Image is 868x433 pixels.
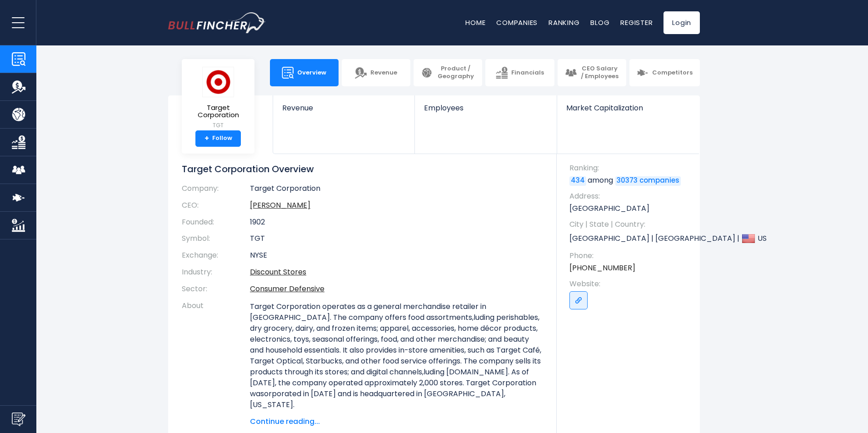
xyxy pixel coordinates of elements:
[270,59,339,86] a: Overview
[250,214,543,231] td: 1902
[569,251,691,261] span: Phone:
[250,301,543,410] p: Target Corporation operates as a general merchandise retailer in [GEOGRAPHIC_DATA]. The company o...
[189,104,247,119] span: Target Corporation
[663,11,700,34] a: Login
[652,69,693,77] span: Competitors
[250,230,543,247] td: TGT
[182,281,250,298] th: Sector:
[415,95,556,128] a: Employees
[273,95,414,128] a: Revenue
[250,247,543,264] td: NYSE
[182,214,250,231] th: Founded:
[465,18,485,27] a: Home
[569,263,635,273] a: [PHONE_NUMBER]
[250,416,543,427] span: Continue reading...
[189,66,248,130] a: Target Corporation TGT
[569,163,691,173] span: Ranking:
[569,191,691,201] span: Address:
[342,59,410,86] a: Revenue
[414,59,482,86] a: Product / Geography
[569,232,691,245] p: [GEOGRAPHIC_DATA] | [GEOGRAPHIC_DATA] | US
[250,284,324,294] a: Consumer Defensive
[615,176,681,185] a: 30373 companies
[282,104,405,112] span: Revenue
[569,176,586,185] a: 434
[250,267,306,277] a: Discount Stores
[580,65,619,80] span: CEO Salary / Employees
[168,12,266,33] a: Go to homepage
[629,59,700,86] a: Competitors
[182,184,250,197] th: Company:
[205,134,209,143] strong: +
[511,69,544,77] span: Financials
[182,298,250,427] th: About
[569,291,588,309] a: Go to link
[182,197,250,214] th: CEO:
[182,264,250,281] th: Industry:
[297,69,326,77] span: Overview
[436,65,475,80] span: Product / Geography
[189,121,247,129] small: TGT
[496,18,538,27] a: Companies
[195,130,241,147] a: +Follow
[250,184,543,197] td: Target Corporation
[182,247,250,264] th: Exchange:
[569,204,691,214] p: [GEOGRAPHIC_DATA]
[549,18,579,27] a: Ranking
[370,69,397,77] span: Revenue
[569,279,691,289] span: Website:
[182,230,250,247] th: Symbol:
[569,219,691,229] span: City | State | Country:
[557,95,699,128] a: Market Capitalization
[168,12,266,33] img: bullfincher logo
[590,18,609,27] a: Blog
[182,163,543,175] h1: Target Corporation Overview
[620,18,653,27] a: Register
[250,200,310,210] a: ceo
[485,59,554,86] a: Financials
[558,59,626,86] a: CEO Salary / Employees
[566,104,690,112] span: Market Capitalization
[569,175,691,185] p: among
[424,104,547,112] span: Employees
